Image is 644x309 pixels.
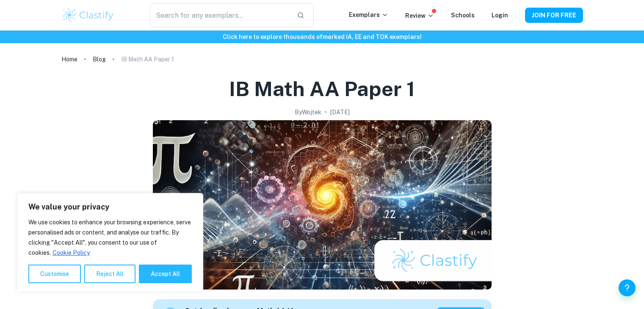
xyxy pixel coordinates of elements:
button: JOIN FOR FREE [525,8,583,23]
h2: [DATE] [330,108,350,117]
p: IB Math AA Paper 1 [121,55,174,64]
button: Help and Feedback [619,279,636,296]
img: IB Math AA Paper 1 cover image [153,120,492,290]
p: Exemplars [349,10,388,19]
h1: IB Math AA Paper 1 [229,75,415,102]
h2: By Wojtek [295,108,321,117]
p: We use cookies to enhance your browsing experience, serve personalised ads or content, and analys... [28,217,192,258]
a: Schools [451,12,475,19]
button: Reject All [84,265,135,283]
a: Home [61,53,77,65]
a: Cookie Policy [52,249,90,257]
img: Clastify logo [61,7,115,24]
input: Search for any exemplars... [150,3,290,27]
p: Review [405,11,434,20]
a: Login [492,12,508,19]
div: We value your privacy [17,193,203,292]
a: Blog [93,53,106,65]
p: • [325,108,327,117]
p: We value your privacy [28,202,192,212]
h6: Click here to explore thousands of marked IA, EE and TOK exemplars ! [2,32,642,41]
button: Customise [28,265,81,283]
button: Accept All [139,265,192,283]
